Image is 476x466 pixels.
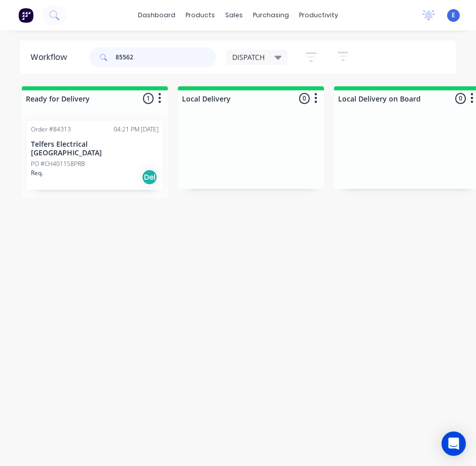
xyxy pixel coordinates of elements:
div: products [180,8,220,23]
p: Telfers Electrical [GEOGRAPHIC_DATA] [31,140,159,157]
div: Order #8431304:21 PM [DATE]Telfers Electrical [GEOGRAPHIC_DATA]PO #CH401158PRBReq.Del [27,121,163,190]
span: DISPATCH [232,52,265,62]
div: Workflow [30,51,72,63]
input: Search for orders... [116,47,216,68]
a: dashboard [133,8,180,23]
div: 04:21 PM [DATE] [114,125,159,134]
p: PO #CH401158PRB [31,159,85,169]
div: sales [220,8,248,23]
div: Order #84313 [31,125,71,134]
img: Factory [18,8,33,23]
p: Req. [31,169,43,178]
div: Del [141,169,158,185]
div: Open Intercom Messenger [442,431,466,456]
div: productivity [294,8,343,23]
div: purchasing [248,8,294,23]
span: E [452,11,455,20]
